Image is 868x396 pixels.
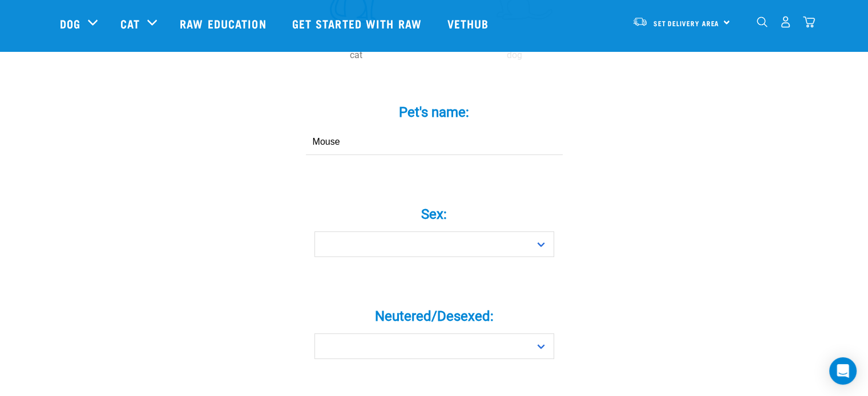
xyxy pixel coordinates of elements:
[168,1,280,46] a: Raw Education
[803,16,815,28] img: home-icon@2x.png
[279,48,433,62] p: cat
[829,357,857,385] div: Open Intercom Messenger
[632,17,648,27] img: van-moving.png
[263,306,605,326] label: Neutered/Desexed:
[263,204,605,224] label: Sex:
[281,1,436,46] a: Get started with Raw
[60,15,80,32] a: Dog
[263,102,605,123] label: Pet's name:
[438,48,592,62] p: dog
[120,15,140,32] a: Cat
[436,1,503,46] a: Vethub
[780,16,792,28] img: user.png
[653,21,720,25] span: Set Delivery Area
[757,17,768,27] img: home-icon-1@2x.png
